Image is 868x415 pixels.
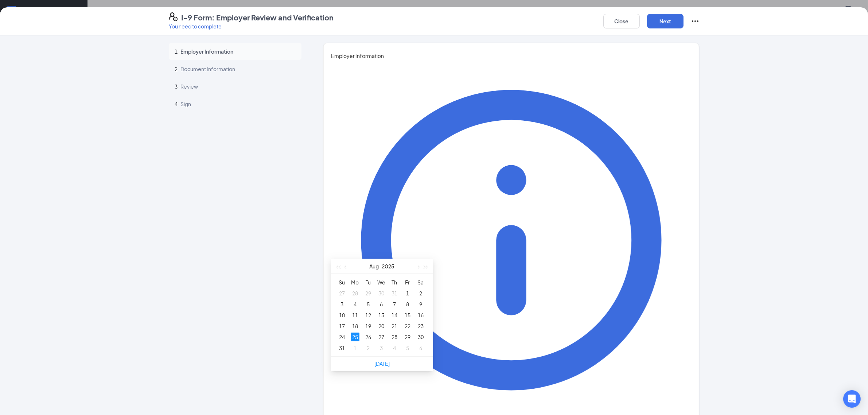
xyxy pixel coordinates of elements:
td: 2025-08-29 [401,331,414,342]
th: Sa [414,277,427,288]
td: 2025-08-19 [362,321,375,331]
td: 2025-07-28 [349,288,362,299]
div: 13 [377,311,386,319]
svg: Ellipses [691,17,700,26]
td: 2025-08-03 [335,299,349,310]
th: Su [335,277,349,288]
div: 7 [390,300,399,309]
span: Employer Information [180,48,294,55]
td: 2025-08-16 [414,310,427,321]
th: Tu [362,277,375,288]
td: 2025-08-30 [414,331,427,342]
span: Document Information [180,65,294,73]
th: Th [388,277,401,288]
td: 2025-09-05 [401,342,414,353]
td: 2025-08-22 [401,321,414,331]
button: Close [603,14,640,28]
td: 2025-08-25 [349,331,362,342]
div: 6 [377,300,386,309]
div: 17 [338,322,346,330]
div: 16 [416,311,425,319]
div: 28 [390,333,399,341]
td: 2025-08-20 [375,321,388,331]
div: 25 [351,333,359,341]
span: Employer Information [331,52,692,60]
div: 29 [364,289,373,298]
td: 2025-08-15 [401,310,414,321]
div: 23 [416,322,425,330]
div: 5 [364,300,373,309]
td: 2025-07-31 [388,288,401,299]
td: 2025-08-02 [414,288,427,299]
td: 2025-08-17 [335,321,349,331]
td: 2025-07-29 [362,288,375,299]
div: 22 [403,322,412,330]
a: [DATE] [374,360,390,367]
span: 2 [175,66,178,72]
td: 2025-09-06 [414,342,427,353]
div: 9 [416,300,425,309]
td: 2025-08-28 [388,331,401,342]
div: 31 [390,289,399,298]
td: 2025-09-02 [362,342,375,353]
td: 2025-08-24 [335,331,349,342]
td: 2025-08-26 [362,331,375,342]
div: 4 [351,300,359,309]
td: 2025-08-14 [388,310,401,321]
div: 6 [416,344,425,352]
td: 2025-07-30 [375,288,388,299]
svg: FormI9EVerifyIcon [169,12,178,21]
div: 12 [364,311,373,319]
div: 20 [377,322,386,330]
div: 3 [338,300,346,309]
p: You need to complete [169,23,334,30]
div: 1 [351,344,359,352]
div: 8 [403,300,412,309]
td: 2025-08-23 [414,321,427,331]
div: 31 [338,344,346,352]
div: 30 [416,333,425,341]
td: 2025-08-01 [401,288,414,299]
td: 2025-09-04 [388,342,401,353]
div: 4 [390,344,399,352]
div: 27 [338,289,346,298]
div: 30 [377,289,386,298]
span: Review [180,83,294,90]
th: Mo [349,277,362,288]
div: 15 [403,311,412,319]
div: 10 [338,311,346,319]
div: 18 [351,322,359,330]
h4: I-9 Form: Employer Review and Verification [181,12,334,23]
td: 2025-09-03 [375,342,388,353]
td: 2025-08-08 [401,299,414,310]
div: 2 [364,344,373,352]
div: Open Intercom Messenger [843,390,861,408]
td: 2025-09-01 [349,342,362,353]
button: Next [647,14,684,28]
td: 2025-08-07 [388,299,401,310]
td: 2025-08-13 [375,310,388,321]
div: 29 [403,333,412,341]
div: 11 [351,311,359,319]
th: We [375,277,388,288]
div: 14 [390,311,399,319]
td: 2025-08-06 [375,299,388,310]
td: 2025-08-09 [414,299,427,310]
span: Sign [180,100,294,108]
td: 2025-08-21 [388,321,401,331]
td: 2025-08-04 [349,299,362,310]
span: 3 [175,83,178,90]
td: 2025-08-27 [375,331,388,342]
div: 24 [338,333,346,341]
th: Fr [401,277,414,288]
div: 27 [377,333,386,341]
div: 26 [364,333,373,341]
div: 3 [377,344,386,352]
div: 1 [403,289,412,298]
button: 2025 [382,259,395,274]
button: Aug [370,259,379,274]
div: 2 [416,289,425,298]
span: 1 [175,48,178,55]
div: 21 [390,322,399,330]
div: 5 [403,344,412,352]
